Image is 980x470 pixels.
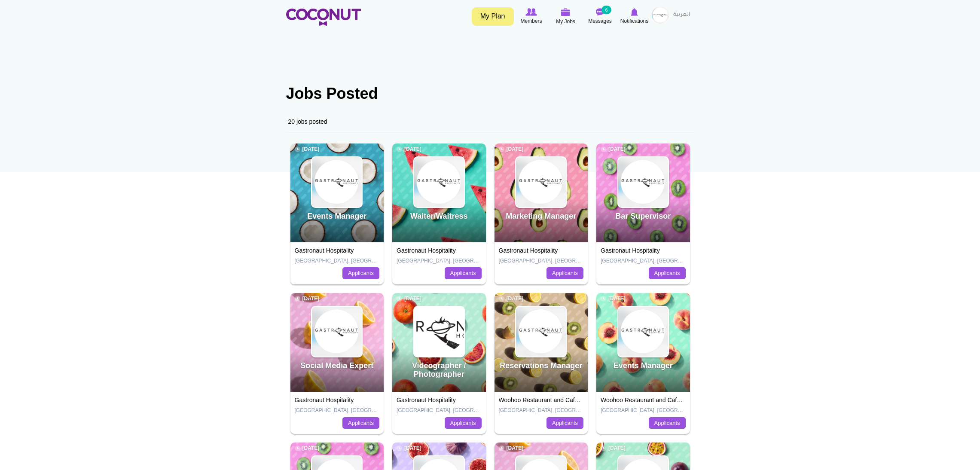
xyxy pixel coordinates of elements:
a: Gastronaut Hospitality [295,247,354,254]
span: [DATE] [397,146,421,153]
img: Gastronaut Hospitality [516,307,566,357]
img: My Jobs [561,8,571,16]
span: [DATE] [499,445,524,452]
img: Browse Members [525,8,537,16]
a: Gastronaut Hospitality [601,247,660,254]
p: [GEOGRAPHIC_DATA], [GEOGRAPHIC_DATA] [601,407,686,414]
p: [GEOGRAPHIC_DATA], [GEOGRAPHIC_DATA] [499,407,584,414]
span: [DATE] [295,445,320,452]
span: [DATE] [397,445,421,452]
a: Woohoo Restaurant and Cafe LLC, Mamabella Restaurant and Cafe LLC [601,397,795,403]
span: [DATE] [601,295,626,302]
img: Messages [596,8,604,16]
a: Applicants [342,267,379,279]
span: [DATE] [295,295,320,302]
a: Applicants [445,267,482,279]
h1: Jobs Posted [286,85,694,102]
a: Reservations Manager [500,361,582,370]
img: Gastronaut Hospitality [618,157,668,207]
a: My Jobs My Jobs [549,6,583,27]
span: [DATE] [397,295,421,302]
img: Home [286,9,361,26]
img: Gastronaut Hospitality [312,157,362,207]
span: [DATE] [499,146,524,153]
a: Gastronaut Hospitality [295,397,354,403]
a: Social Media Expert [300,361,373,370]
a: My Plan [472,7,514,26]
span: [DATE] [295,146,320,153]
p: [GEOGRAPHIC_DATA], [GEOGRAPHIC_DATA] [295,257,380,265]
small: 6 [601,6,611,14]
span: [DATE] [499,295,524,302]
a: Gastronaut Hospitality [397,247,456,254]
span: Messages [588,17,612,25]
a: Notifications Notifications [617,6,652,26]
a: Applicants [649,417,686,429]
p: [GEOGRAPHIC_DATA], [GEOGRAPHIC_DATA] [601,257,686,265]
a: Applicants [342,417,379,429]
p: [GEOGRAPHIC_DATA], [GEOGRAPHIC_DATA] [295,407,380,414]
img: Notifications [631,8,638,16]
a: Applicants [546,267,583,279]
img: Gastronaut Hospitality [312,307,362,357]
a: Marketing Manager [506,212,576,220]
a: Messages Messages 6 [583,6,617,26]
span: My Jobs [556,17,575,26]
div: 20 jobs posted [286,111,694,133]
a: Waiter/Waitress [410,212,468,220]
a: Applicants [445,417,482,429]
p: [GEOGRAPHIC_DATA], [GEOGRAPHIC_DATA] [397,257,482,265]
a: العربية [669,6,694,24]
img: Gastronaut Hospitality [618,307,668,357]
a: Gastronaut Hospitality [397,397,456,403]
a: Events Manager [614,361,673,370]
span: Notifications [620,17,648,25]
a: Browse Members Members [514,6,549,26]
a: Gastronaut Hospitality [499,247,558,254]
span: [DATE] [601,445,626,452]
span: Members [520,17,542,25]
img: Gastronaut Hospitality [516,157,566,207]
p: [GEOGRAPHIC_DATA], [GEOGRAPHIC_DATA] [397,407,482,414]
span: [DATE] [601,146,626,153]
a: Events Manager [307,212,366,220]
a: Applicants [546,417,583,429]
a: Woohoo Restaurant and Cafe LLC, Mamabella Restaurant and Cafe LLC [499,397,693,403]
img: Gastronaut Hospitality [414,157,464,207]
a: Applicants [649,267,686,279]
p: [GEOGRAPHIC_DATA], [GEOGRAPHIC_DATA] [499,257,584,265]
a: Bar Supervisor [615,212,671,220]
a: Videographer / Photographer [412,361,466,378]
